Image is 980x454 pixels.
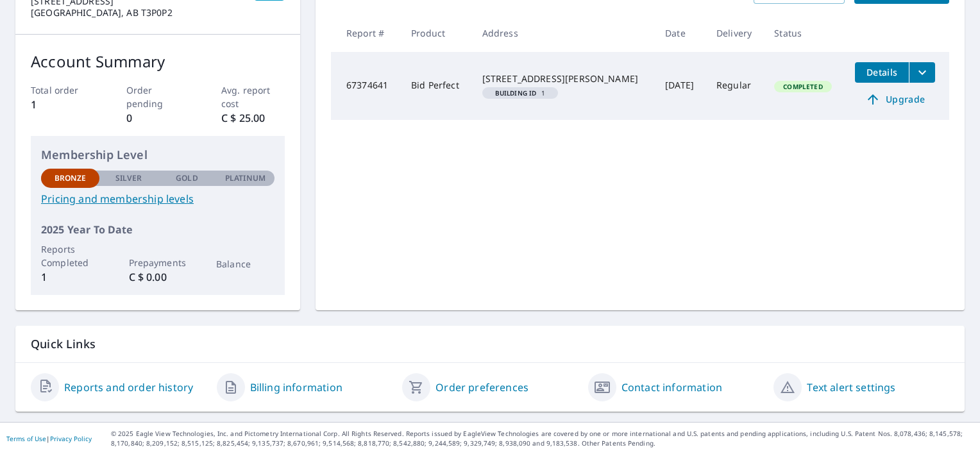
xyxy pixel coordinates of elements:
[41,222,275,237] p: 2025 Year To Date
[31,50,285,73] p: Account Summary
[331,14,401,52] th: Report #
[111,429,974,448] p: © 2025 Eagle View Technologies, Inc. and Pictometry International Corp. All Rights Reserved. Repo...
[221,83,285,110] p: Avg. report cost
[250,380,342,395] a: Billing information
[655,14,706,52] th: Date
[41,242,99,269] p: Reports Completed
[764,14,845,52] th: Status
[706,14,764,52] th: Delivery
[863,66,901,78] span: Details
[6,434,46,443] a: Terms of Use
[401,14,472,52] th: Product
[221,110,285,126] p: C $ 25.00
[55,172,87,184] p: Bronze
[50,434,92,443] a: Privacy Policy
[216,257,275,271] p: Balance
[401,52,472,120] td: Bid Perfect
[621,380,722,395] a: Contact information
[482,72,645,85] div: [STREET_ADDRESS][PERSON_NAME]
[126,83,190,110] p: Order pending
[31,83,94,97] p: Total order
[909,62,935,83] button: filesDropdownBtn-67374641
[31,336,949,352] p: Quick Links
[126,110,190,126] p: 0
[863,92,927,107] span: Upgrade
[129,269,187,285] p: C $ 0.00
[435,380,528,395] a: Order preferences
[64,380,193,395] a: Reports and order history
[775,82,830,91] span: Completed
[6,435,92,442] p: |
[487,90,553,96] span: 1
[31,7,244,19] p: [GEOGRAPHIC_DATA], AB T3P0P2
[41,146,275,164] p: Membership Level
[41,191,275,206] a: Pricing and membership levels
[225,172,266,184] p: Platinum
[115,172,142,184] p: Silver
[176,172,198,184] p: Gold
[495,90,537,96] em: Building ID
[655,52,706,120] td: [DATE]
[706,52,764,120] td: Regular
[807,380,895,395] a: Text alert settings
[31,97,94,112] p: 1
[41,269,99,285] p: 1
[129,256,187,269] p: Prepayments
[855,89,935,110] a: Upgrade
[855,62,909,83] button: detailsBtn-67374641
[331,52,401,120] td: 67374641
[472,14,655,52] th: Address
